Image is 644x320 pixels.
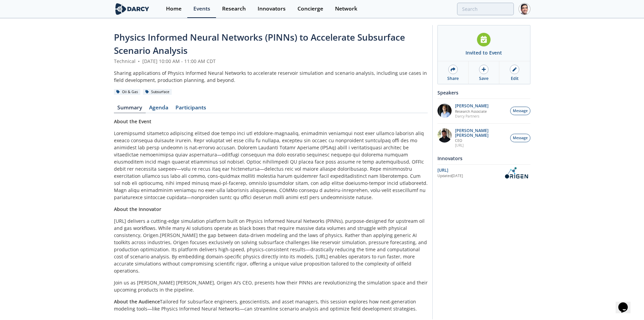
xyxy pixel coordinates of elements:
div: Share [447,76,459,82]
p: [URL] delivers a cutting-edge simulation platform built on Physics Informed Neural Networks (PINN... [114,217,428,274]
a: Edit [499,61,530,84]
p: Join us as [PERSON_NAME] [PERSON_NAME], Origen AI’s CEO, presents how their PINNs are revolutioni... [114,279,428,293]
div: Home [166,6,182,12]
img: OriGen.AI [502,167,530,179]
div: Subsurface [143,89,172,95]
p: [URL] [455,143,506,148]
a: Participants [172,105,210,113]
a: Agenda [146,105,172,113]
p: CEO [455,138,506,143]
button: Message [510,107,530,115]
span: Message [513,108,528,114]
input: Advanced Search [457,3,514,15]
p: [PERSON_NAME] [455,104,488,108]
div: Updated [DATE] [437,173,502,179]
div: Sharing applications of Physics Informed Neural Networks to accelerate reservoir simulation and s... [114,69,428,84]
div: Concierge [297,6,323,12]
strong: About the Event [114,118,151,125]
div: [URL] [437,167,502,173]
div: Save [479,76,488,82]
button: Message [510,134,530,142]
span: • [137,58,141,64]
strong: About the Innovator [114,206,161,212]
div: Invited to Event [466,49,502,56]
span: Message [513,135,528,141]
a: [URL] Updated[DATE] OriGen.AI [437,167,530,179]
img: logo-wide.svg [114,3,151,15]
img: 1EXUV5ipS3aUf9wnAL7U [437,104,452,118]
div: Technical [DATE] 10:00 AM - 11:00 AM CDT [114,58,428,65]
strong: About the Audience [114,298,160,305]
p: Loremipsumd sitametco adipiscing elitsed doe tempo inci utl etdolore-magnaaliq, enimadmin veniamq... [114,130,428,201]
p: Darcy Partners [455,114,488,119]
div: Research [222,6,246,12]
div: Oil & Gas [114,89,141,95]
div: Network [335,6,357,12]
p: [PERSON_NAME] [PERSON_NAME] [455,128,506,138]
div: Edit [511,76,519,82]
span: Physics Informed Neural Networks (PINNs) to Accelerate Subsurface Scenario Analysis [114,31,405,57]
div: Innovators [258,6,286,12]
div: Events [193,6,210,12]
iframe: chat widget [616,293,637,313]
p: Tailored for subsurface engineers, geoscientists, and asset managers, this session explores how n... [114,298,428,312]
img: 20112e9a-1f67-404a-878c-a26f1c79f5da [437,128,452,143]
a: Summary [114,105,146,113]
div: Innovators [437,152,530,164]
div: Speakers [437,87,530,99]
img: Profile [519,3,530,15]
p: Research Associate [455,109,488,114]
